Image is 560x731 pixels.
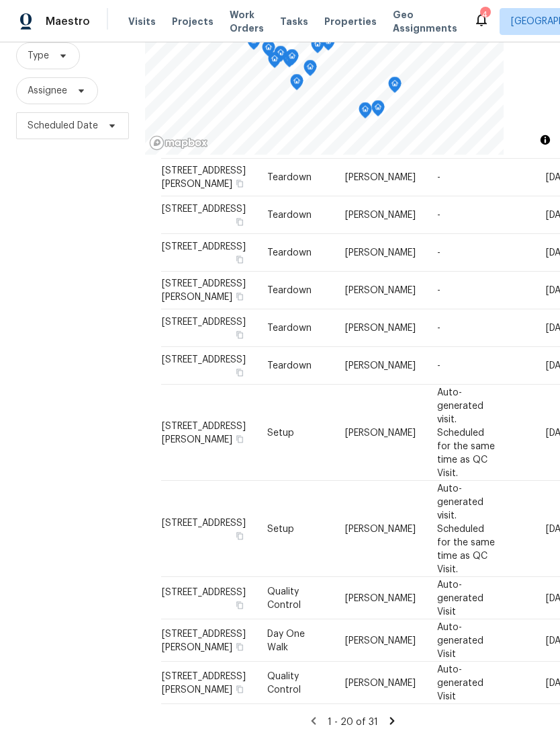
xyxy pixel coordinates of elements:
[28,119,98,132] span: Scheduled Date
[28,49,49,63] span: Type
[234,599,246,611] button: Copy Address
[268,52,281,73] div: Map marker
[234,329,246,341] button: Copy Address
[345,323,416,333] span: [PERSON_NAME]
[267,248,312,258] span: Teardown
[234,291,246,303] button: Copy Address
[345,524,416,533] span: [PERSON_NAME]
[162,317,246,327] span: [STREET_ADDRESS]
[345,361,416,371] span: [PERSON_NAME]
[46,15,90,28] span: Maestro
[437,323,440,333] span: -
[437,248,440,258] span: -
[267,286,312,295] span: Teardown
[234,529,246,541] button: Copy Address
[437,210,440,220] span: -
[324,15,377,28] span: Properties
[345,173,416,182] span: [PERSON_NAME]
[267,323,312,333] span: Teardown
[234,367,246,379] button: Copy Address
[345,248,416,258] span: [PERSON_NAME]
[437,119,483,155] span: Auto-generated Visit
[437,361,440,371] span: -
[162,204,246,214] span: [STREET_ADDRESS]
[345,593,416,603] span: [PERSON_NAME]
[480,8,489,22] div: 4
[262,40,275,61] div: Map marker
[267,173,312,182] span: Teardown
[234,216,246,228] button: Copy Address
[388,77,402,98] div: Map marker
[283,51,296,72] div: Map marker
[345,428,416,437] span: [PERSON_NAME]
[234,254,246,266] button: Copy Address
[311,37,324,58] div: Map marker
[128,15,156,28] span: Visits
[162,421,246,444] span: [STREET_ADDRESS][PERSON_NAME]
[345,286,416,295] span: [PERSON_NAME]
[267,671,301,694] span: Quality Control
[267,524,294,533] span: Setup
[537,132,553,148] button: Toggle attribution
[274,46,287,67] div: Map marker
[162,629,246,652] span: [STREET_ADDRESS][PERSON_NAME]
[162,166,246,189] span: [STREET_ADDRESS][PERSON_NAME]
[437,580,483,616] span: Auto-generated Visit
[267,586,301,609] span: Quality Control
[172,15,214,28] span: Projects
[162,587,246,597] span: [STREET_ADDRESS]
[267,210,312,220] span: Teardown
[359,102,372,123] div: Map marker
[234,683,246,695] button: Copy Address
[267,629,305,652] span: Day One Walk
[285,49,299,70] div: Map marker
[393,8,457,35] span: Geo Assignments
[541,132,549,147] span: Toggle attribution
[28,84,67,98] span: Assignee
[371,100,385,121] div: Map marker
[247,34,261,54] div: Map marker
[345,636,416,645] span: [PERSON_NAME]
[437,484,495,574] span: Auto-generated visit. Scheduled for the same time as QC Visit.
[290,74,304,95] div: Map marker
[234,178,246,190] button: Copy Address
[149,135,208,151] a: Mapbox homepage
[304,60,317,81] div: Map marker
[437,173,440,182] span: -
[162,518,246,527] span: [STREET_ADDRESS]
[437,622,483,658] span: Auto-generated Visit
[267,361,312,371] span: Teardown
[267,428,294,437] span: Setup
[234,432,246,445] button: Copy Address
[230,8,264,35] span: Work Orders
[345,210,416,220] span: [PERSON_NAME]
[345,678,416,687] span: [PERSON_NAME]
[328,718,378,727] span: 1 - 20 of 31
[234,640,246,652] button: Copy Address
[162,355,246,364] span: [STREET_ADDRESS]
[437,387,495,477] span: Auto-generated visit. Scheduled for the same time as QC Visit.
[162,242,246,252] span: [STREET_ADDRESS]
[280,17,308,26] span: Tasks
[437,664,483,701] span: Auto-generated Visit
[162,279,246,302] span: [STREET_ADDRESS][PERSON_NAME]
[162,671,246,694] span: [STREET_ADDRESS][PERSON_NAME]
[437,286,440,295] span: -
